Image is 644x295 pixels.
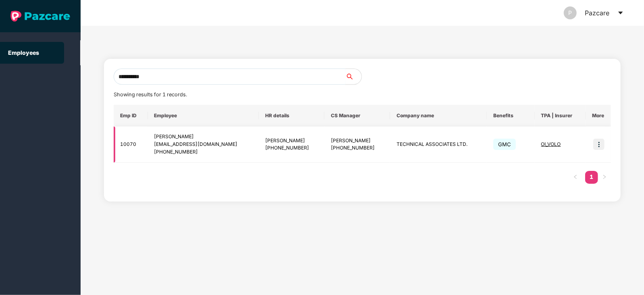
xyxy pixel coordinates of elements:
th: HR details [259,105,324,127]
th: Employee [148,105,259,127]
div: [PHONE_NUMBER] [331,144,384,152]
a: Employees [8,49,39,56]
th: CS Manager [324,105,390,127]
th: TPA | Insurer [535,105,586,127]
th: Benefits [487,105,535,127]
div: [PERSON_NAME] [265,137,318,145]
img: icon [593,139,605,150]
th: More [586,105,611,127]
span: right [602,175,607,179]
span: OI_VOLO [541,141,561,147]
li: 1 [585,171,598,184]
div: [PERSON_NAME] [154,133,253,141]
td: 10070 [114,127,147,163]
div: [PERSON_NAME] [331,137,384,145]
div: [PHONE_NUMBER] [265,144,318,152]
li: Previous Page [569,171,582,184]
span: left [573,175,578,179]
span: GMC [493,139,516,150]
button: search [345,69,362,85]
span: P [569,6,572,19]
div: [PHONE_NUMBER] [154,148,253,156]
th: Company name [390,105,487,127]
li: Next Page [598,171,611,184]
span: search [345,73,361,80]
td: TECHNICAL ASSOCIATES LTD. [390,127,487,163]
span: Showing results for 1 records. [114,91,187,98]
div: [EMAIL_ADDRESS][DOMAIN_NAME] [154,141,253,148]
th: Emp ID [114,105,147,127]
button: right [598,171,611,184]
button: left [569,171,582,184]
a: 1 [585,171,598,183]
span: caret-down [617,10,624,16]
